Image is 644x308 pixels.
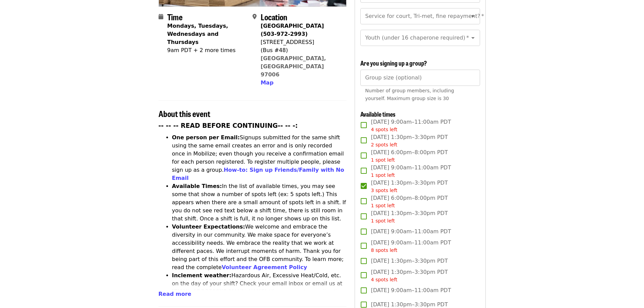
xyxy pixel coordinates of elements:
[371,257,448,265] span: [DATE] 1:30pm–3:30pm PDT
[172,134,240,141] strong: One person per Email:
[371,188,397,193] span: 3 spots left
[172,182,347,223] li: In the list of available times, you may see some that show a number of spots left (ex: 5 spots le...
[172,183,222,189] strong: Available Times:
[360,110,396,118] span: Available times
[159,14,163,20] i: calendar icon
[172,223,245,230] strong: Volunteer Expectations:
[468,11,478,21] button: Open
[371,247,397,253] span: 8 spots left
[360,70,480,86] input: [object Object]
[371,142,397,147] span: 2 spots left
[261,38,341,46] div: [STREET_ADDRESS]
[371,179,448,194] span: [DATE] 1:30pm–3:30pm PDT
[371,118,451,133] span: [DATE] 9:00am–11:00am PDT
[172,272,232,279] strong: Inclement weather:
[371,157,395,163] span: 1 spot left
[222,264,307,270] a: Volunteer Agreement Policy
[172,167,344,181] a: How-to: Sign up Friends/Family with No Email
[172,223,347,271] li: We welcome and embrace the diversity in our community. We make space for everyone’s accessibility...
[371,209,448,224] span: [DATE] 1:30pm–3:30pm PDT
[371,268,448,283] span: [DATE] 1:30pm–3:30pm PDT
[371,194,448,209] span: [DATE] 6:00pm–8:00pm PDT
[371,148,448,164] span: [DATE] 6:00pm–8:00pm PDT
[159,122,298,129] strong: -- -- -- READ BEFORE CONTINUING-- -- -:
[159,290,191,298] button: Read more
[159,291,191,297] span: Read more
[261,11,287,23] span: Location
[167,23,228,45] strong: Mondays, Tuesdays, Wednesdays and Thursdays
[371,239,451,254] span: [DATE] 9:00am–11:00am PDT
[261,79,273,86] span: Map
[167,46,247,54] div: 9am PDT + 2 more times
[261,55,326,78] a: [GEOGRAPHIC_DATA], [GEOGRAPHIC_DATA] 97006
[371,203,395,208] span: 1 spot left
[167,11,183,23] span: Time
[253,14,257,20] i: map-marker-alt icon
[371,218,395,223] span: 1 spot left
[371,164,451,179] span: [DATE] 9:00am–11:00am PDT
[159,108,210,119] span: About this event
[261,23,324,37] strong: [GEOGRAPHIC_DATA] (503-972-2993)
[371,228,451,236] span: [DATE] 9:00am–11:00am PDT
[261,46,341,54] div: (Bus #48)
[371,127,397,132] span: 4 spots left
[371,172,395,178] span: 1 spot left
[371,133,448,148] span: [DATE] 1:30pm–3:30pm PDT
[371,286,451,294] span: [DATE] 9:00am–11:00am PDT
[360,58,427,67] span: Are you signing up a group?
[365,88,454,101] span: Number of group members, including yourself. Maximum group size is 30
[261,79,273,87] button: Map
[172,134,347,182] li: Signups submitted for the same shift using the same email creates an error and is only recorded o...
[371,277,397,282] span: 4 spots left
[468,33,478,43] button: Open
